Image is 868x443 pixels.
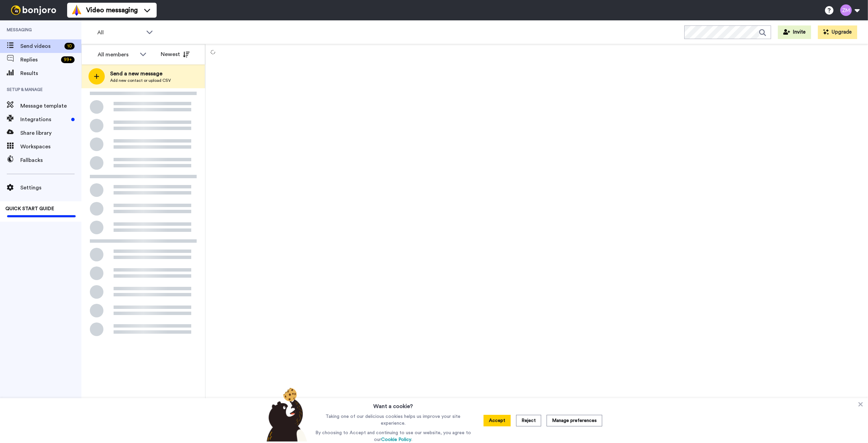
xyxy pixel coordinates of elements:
[8,5,59,15] img: bj-logo-header-white.svg
[20,184,81,192] span: Settings
[61,56,75,63] div: 99 +
[484,415,511,426] button: Accept
[110,78,171,83] span: Add new contact or upload CSV
[20,115,68,124] span: Integrations
[20,129,81,137] span: Share library
[381,437,411,442] a: Cookie Policy
[20,156,81,164] span: Fallbacks
[5,206,54,211] span: QUICK START GUIDE
[516,415,541,426] button: Reject
[97,29,143,37] span: All
[818,25,857,39] button: Upgrade
[314,429,473,443] p: By choosing to Accept and continuing to use our website, you agree to our .
[20,56,58,64] span: Replies
[20,42,62,50] span: Send videos
[64,43,75,50] div: 10
[314,413,473,427] p: Taking one of our delicious cookies helps us improve your site experience.
[547,415,602,426] button: Manage preferences
[20,102,81,110] span: Message template
[71,5,82,16] img: vm-color.svg
[86,5,138,15] span: Video messaging
[20,69,81,77] span: Results
[260,387,311,442] img: bear-with-cookie.png
[98,51,136,59] div: All members
[20,143,81,151] span: Workspaces
[110,70,171,78] span: Send a new message
[373,398,413,410] h3: Want a cookie?
[156,48,195,61] button: Newest
[778,25,811,39] button: Invite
